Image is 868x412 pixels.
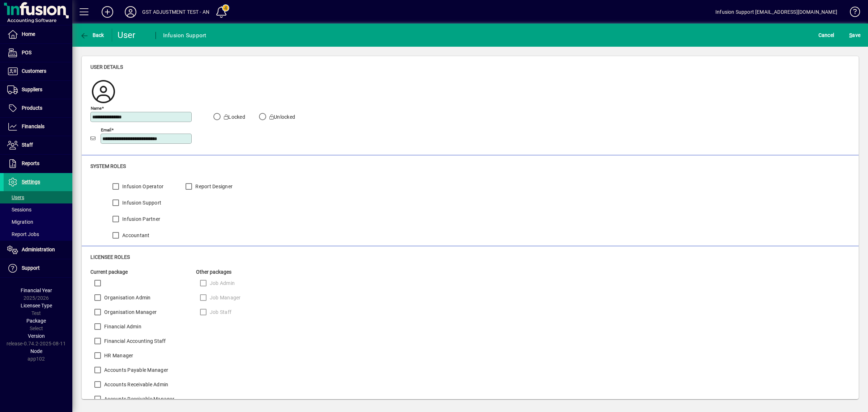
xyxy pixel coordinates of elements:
[22,105,42,111] span: Products
[121,199,161,206] label: Infusion Support
[22,68,46,74] span: Customers
[4,203,72,216] a: Sessions
[4,44,72,62] a: POS
[22,87,42,92] span: Suppliers
[103,381,168,388] label: Accounts Receivable Admin
[4,25,72,43] a: Home
[847,29,862,42] button: Save
[7,231,39,237] span: Report Jobs
[80,32,104,38] span: Back
[121,232,150,239] label: Accountant
[90,64,123,70] span: User details
[4,228,72,240] a: Report Jobs
[21,287,52,293] span: Financial Year
[118,29,148,41] div: User
[22,142,33,148] span: Staff
[90,269,128,275] span: Current package
[90,163,126,169] span: System roles
[103,294,151,301] label: Organisation Admin
[28,333,45,339] span: Version
[22,247,55,252] span: Administration
[4,241,72,259] a: Administration
[22,265,40,271] span: Support
[163,30,207,41] div: Infusion Support
[849,29,860,41] span: ave
[844,1,859,25] a: Knowledge Base
[7,207,31,213] span: Sessions
[4,155,72,173] a: Reports
[96,5,119,18] button: Add
[4,118,72,136] a: Financials
[4,136,72,154] a: Staff
[22,50,31,55] span: POS
[21,303,52,308] span: Licensee Type
[817,29,836,42] button: Cancel
[91,105,102,110] mat-label: Name
[7,219,33,225] span: Migration
[268,113,295,121] label: Unlocked
[4,216,72,228] a: Migration
[103,308,157,316] label: Organisation Manager
[142,6,209,18] div: GST ADJUSTMENT TEST - AN
[22,31,35,37] span: Home
[103,337,166,345] label: Financial Accounting Staff
[103,395,174,403] label: Accounts Receivable Manager
[30,348,42,354] span: Node
[22,179,40,185] span: Settings
[818,29,834,41] span: Cancel
[849,32,852,38] span: S
[101,127,111,132] mat-label: Email
[90,254,130,260] span: Licensee roles
[222,113,245,121] label: Locked
[119,5,142,18] button: Profile
[103,366,168,374] label: Accounts Payable Manager
[715,6,837,18] div: Infusion Support [EMAIL_ADDRESS][DOMAIN_NAME]
[7,194,24,200] span: Users
[4,99,72,117] a: Products
[194,183,233,190] label: Report Designer
[121,215,160,223] label: Infusion Partner
[4,81,72,99] a: Suppliers
[103,352,133,359] label: HR Manager
[22,160,39,166] span: Reports
[78,29,106,42] button: Back
[4,259,72,277] a: Support
[22,123,44,129] span: Financials
[4,191,72,203] a: Users
[196,269,231,275] span: Other packages
[4,62,72,80] a: Customers
[121,183,163,190] label: Infusion Operator
[103,323,141,330] label: Financial Admin
[72,29,112,42] app-page-header-button: Back
[26,318,46,324] span: Package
